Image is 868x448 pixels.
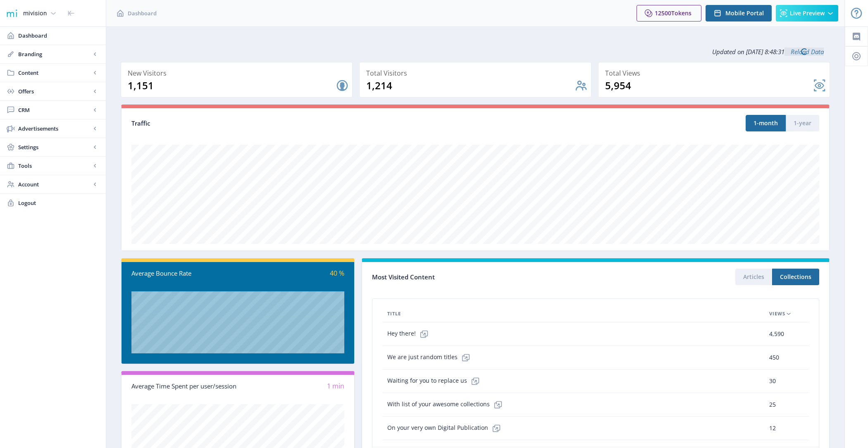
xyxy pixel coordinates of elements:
span: Account [18,180,91,188]
span: 30 [769,376,776,386]
div: 1,151 [128,79,336,92]
span: Content [18,69,91,77]
img: 1f20cf2a-1a19-485c-ac21-848c7d04f45b.png [5,7,18,20]
div: New Visitors [128,67,349,79]
span: Waiting for you to replace us [387,373,484,389]
div: mivision [23,4,47,22]
span: Tools [18,162,91,170]
span: 25 [769,400,776,410]
span: Logout [18,199,99,207]
div: Average Bounce Rate [131,269,238,278]
span: CRM [18,106,91,114]
span: Title [387,309,401,319]
button: 12500Tokens [637,5,701,21]
button: 1-month [746,115,786,131]
span: Hey there! [387,326,432,342]
button: 1-year [786,115,819,131]
div: Updated on [DATE] 8:48:31 [121,41,830,62]
span: 40 % [330,269,344,278]
div: Most Visited Content [372,271,596,284]
a: Reload Data [785,48,824,56]
span: Advertisements [18,124,91,133]
span: Settings [18,143,91,151]
span: Live Preview [790,10,825,17]
button: Live Preview [776,5,838,21]
span: Dashboard [18,31,99,40]
span: 12 [769,423,776,433]
div: Average Time Spent per user/session [131,381,238,391]
span: Mobile Portal [725,10,764,17]
span: 4,590 [769,329,784,339]
span: Branding [18,50,91,58]
span: We are just random titles [387,349,474,366]
span: Dashboard [128,9,157,17]
span: Offers [18,87,91,95]
div: Total Views [605,67,826,79]
span: 450 [769,353,779,362]
div: 5,954 [605,79,813,92]
span: On your very own Digital Publication [387,420,505,436]
button: Articles [735,269,772,285]
button: Mobile Portal [706,5,772,21]
div: Traffic [131,119,475,128]
button: Collections [772,269,819,285]
div: Total Visitors [366,67,587,79]
span: Views [769,309,785,319]
span: Tokens [671,9,692,17]
span: With list of your awesome collections [387,396,506,413]
div: 1 min [238,381,345,391]
div: 1,214 [366,79,574,92]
